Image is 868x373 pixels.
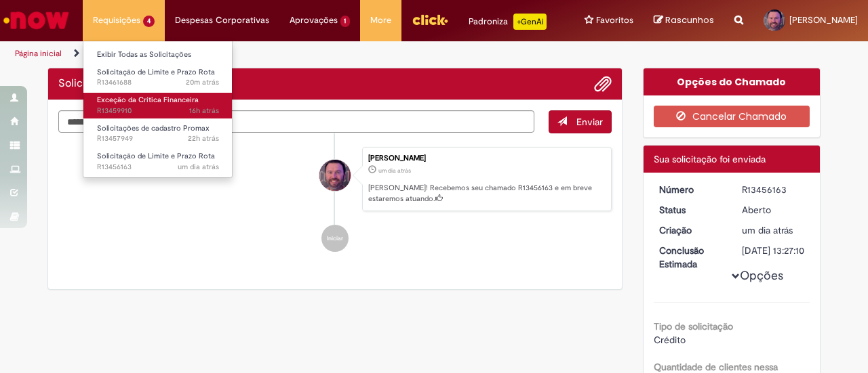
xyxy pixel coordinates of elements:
[649,223,732,237] dt: Criação
[58,110,534,133] textarea: Digite sua mensagem aqui...
[469,14,547,30] div: Padroniza
[186,77,219,87] span: 20m atrás
[83,93,233,118] a: Aberto R13459910 : Exceção da Crítica Financeira
[1,7,71,34] img: ServiceNow
[513,14,547,30] p: +GenAi
[189,106,219,116] span: 16h atrás
[83,149,233,174] a: Aberto R13456163 : Solicitação de Limite e Prazo Rota
[83,41,233,178] ul: Requisições
[549,110,612,133] button: Enviar
[654,14,714,27] a: Rascunhos
[576,116,603,128] span: Enviar
[58,147,612,212] li: Paulo Afonso De Freitas
[378,167,411,175] span: um dia atrás
[10,41,568,66] ul: Trilhas de página
[319,160,351,191] div: Paulo Afonso De Freitas
[15,48,62,59] a: Página inicial
[654,153,766,165] span: Sua solicitação foi enviada
[596,14,633,27] span: Favoritos
[97,151,215,161] span: Solicitação de Limite e Prazo Rota
[178,162,219,172] span: um dia atrás
[742,183,805,196] div: R13456163
[368,154,604,162] div: [PERSON_NAME]
[97,95,199,105] span: Exceção da Crítica Financeira
[378,167,411,175] time: 28/08/2025 09:27:04
[649,203,732,217] dt: Status
[644,68,821,95] div: Opções do Chamado
[340,16,351,27] span: 1
[290,14,338,27] span: Aprovações
[594,75,612,93] button: Adicionar anexos
[654,334,686,346] span: Crédito
[368,183,604,204] p: [PERSON_NAME]! Recebemos seu chamado R13456163 e em breve estaremos atuando.
[178,162,219,172] time: 28/08/2025 09:27:06
[143,16,155,27] span: 4
[97,162,219,173] span: R13456163
[188,133,219,144] span: 22h atrás
[649,244,732,271] dt: Conclusão Estimada
[742,224,793,236] time: 28/08/2025 09:27:04
[97,106,219,116] span: R13459910
[97,123,210,133] span: Solicitações de cadastro Promax
[649,183,732,196] dt: Número
[412,9,448,30] img: click_logo_yellow_360x200.png
[97,77,219,88] span: R13461688
[370,14,391,27] span: More
[97,133,219,144] span: R13457949
[189,106,219,116] time: 28/08/2025 18:55:50
[742,244,805,257] div: [DATE] 13:27:10
[83,47,233,62] a: Exibir Todas as Solicitações
[742,203,805,217] div: Aberto
[665,14,714,26] span: Rascunhos
[654,106,810,127] button: Cancelar Chamado
[97,67,215,77] span: Solicitação de Limite e Prazo Rota
[188,133,219,144] time: 28/08/2025 13:43:51
[83,121,233,146] a: Aberto R13457949 : Solicitações de cadastro Promax
[58,78,224,90] h2: Solicitação de Limite e Prazo Rota Histórico de tíquete
[654,320,733,332] b: Tipo de solicitação
[83,65,233,90] a: Aberto R13461688 : Solicitação de Limite e Prazo Rota
[58,133,612,266] ul: Histórico de tíquete
[789,14,858,26] span: [PERSON_NAME]
[742,223,805,237] div: 28/08/2025 09:27:04
[175,14,269,27] span: Despesas Corporativas
[186,77,219,87] time: 29/08/2025 10:59:23
[93,14,140,27] span: Requisições
[742,224,793,236] span: um dia atrás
